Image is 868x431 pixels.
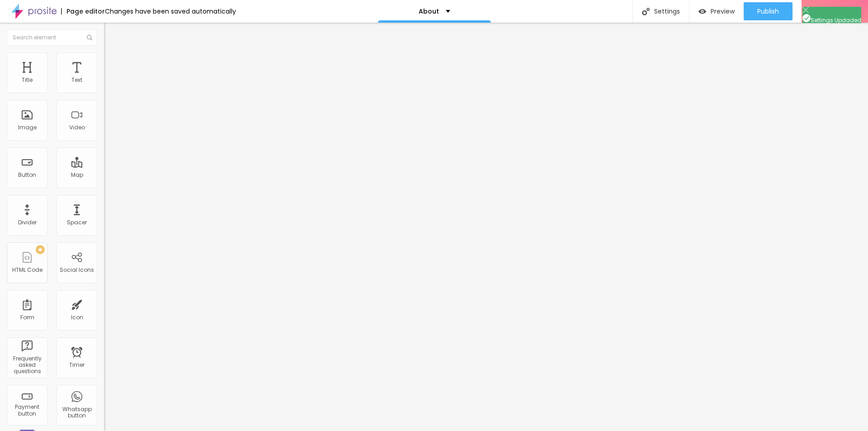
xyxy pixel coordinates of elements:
[18,219,37,226] div: Divider
[18,172,36,178] div: Button
[105,8,236,14] div: Changes have been saved automatically
[802,14,811,22] img: Icone
[698,8,706,15] img: view-1.svg
[744,2,793,20] button: Publish
[71,314,83,321] div: Icon
[104,23,868,431] iframe: Editor
[71,172,83,178] div: Map
[7,29,97,46] input: Search element
[22,77,33,83] div: Title
[61,8,105,14] div: Page editor
[419,8,439,14] p: About
[71,77,82,83] div: Text
[69,124,85,131] div: Video
[802,7,809,13] img: Icone
[60,267,94,273] div: Social Icons
[59,406,94,419] div: Whatsapp button
[802,16,861,24] span: Settings Updaded
[689,2,744,20] button: Preview
[67,219,87,226] div: Spacer
[69,362,85,368] div: Timer
[18,124,37,131] div: Image
[9,404,45,417] div: Payment button
[9,355,45,375] div: Frequently asked questions
[20,314,34,321] div: Form
[87,35,92,40] img: Icone
[711,8,735,15] span: Preview
[12,267,42,273] div: HTML Code
[757,8,779,15] span: Publish
[642,8,650,15] img: Icone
